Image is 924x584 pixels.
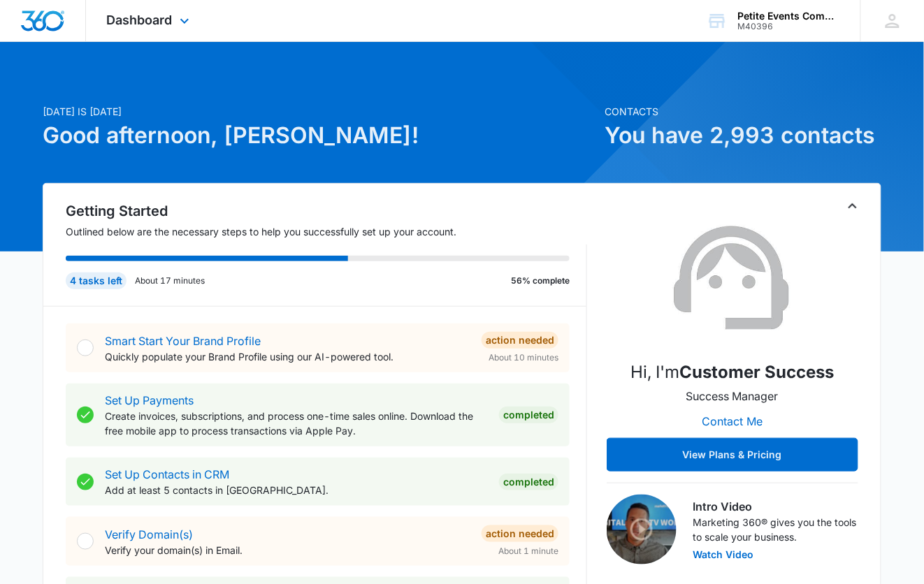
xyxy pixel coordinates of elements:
[844,198,861,214] button: Toggle Collapse
[66,272,127,289] div: 4 tasks left
[105,334,261,348] a: Smart Start Your Brand Profile
[482,332,558,349] div: Action Needed
[105,543,470,557] p: Verify your domain(s) in Email.
[107,13,173,27] span: Dashboard
[105,527,193,541] a: Verify Domain(s)
[105,349,470,364] p: Quickly populate your Brand Profile using our AI-powered tool.
[105,393,194,407] a: Set Up Payments
[688,404,777,438] button: Contact Me
[43,104,596,119] p: [DATE] is [DATE]
[605,104,881,119] p: Contacts
[482,525,558,542] div: Action Needed
[66,224,587,239] p: Outlined below are the necessary steps to help you successfully set up your account.
[631,360,835,385] p: Hi, I'm
[693,515,858,544] p: Marketing 360® gives you the tools to scale your business.
[105,483,488,497] p: Add at least 5 contacts in [GEOGRAPHIC_DATA].
[489,351,558,364] span: About 10 minutes
[135,275,205,287] p: About 17 minutes
[605,119,881,152] h1: You have 2,993 contacts
[738,10,840,22] div: account name
[693,498,858,515] h3: Intro Video
[738,22,840,31] div: account id
[663,209,802,349] img: Customer Success
[607,438,858,472] button: View Plans & Pricing
[43,119,596,152] h1: Good afternoon, [PERSON_NAME]!
[66,200,587,221] h2: Getting Started
[680,362,835,382] strong: Customer Success
[607,495,677,564] img: Intro Video
[105,467,229,481] a: Set Up Contacts in CRM
[499,474,558,490] div: Completed
[511,275,570,287] p: 56% complete
[105,409,488,438] p: Create invoices, subscriptions, and process one-time sales online. Download the free mobile app t...
[498,545,558,557] span: About 1 minute
[499,407,558,423] div: Completed
[693,550,754,560] button: Watch Video
[686,388,779,404] p: Success Manager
